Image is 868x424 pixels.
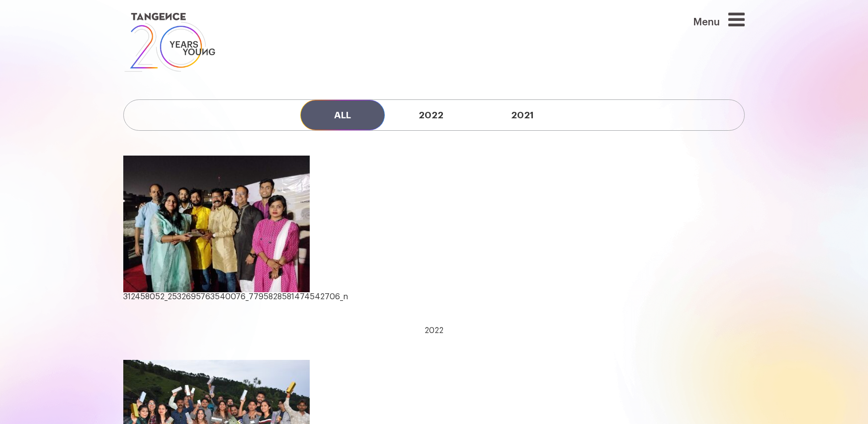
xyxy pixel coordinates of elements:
[300,100,385,130] a: All
[123,156,310,292] img: 312458052_2532695763540076_7795828581474542706_n
[123,326,745,335] div: 2022
[385,100,477,130] a: 2022
[477,100,568,130] a: 2021
[123,10,216,75] img: logo SVG
[123,292,745,301] div: 312458052_2532695763540076_7795828581474542706_n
